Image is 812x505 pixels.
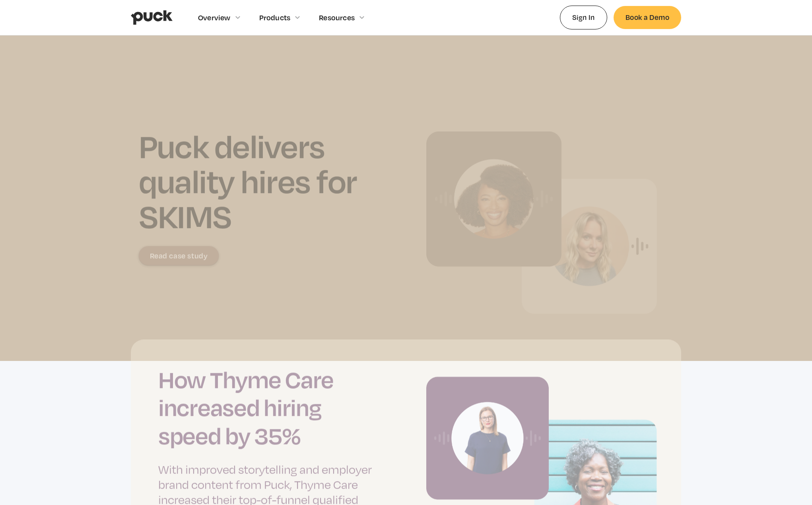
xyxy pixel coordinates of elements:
div: Overview [198,13,231,22]
div: Resources [319,13,355,22]
a: Read case study [139,246,219,265]
a: Book a Demo [614,6,681,29]
a: Sign In [560,6,607,29]
div: Products [259,13,291,22]
h1: Puck delivers quality hires for SKIMS [139,128,402,233]
h2: How Thyme Care increased hiring speed by 35% [158,365,383,449]
div: Read case study [150,252,208,259]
